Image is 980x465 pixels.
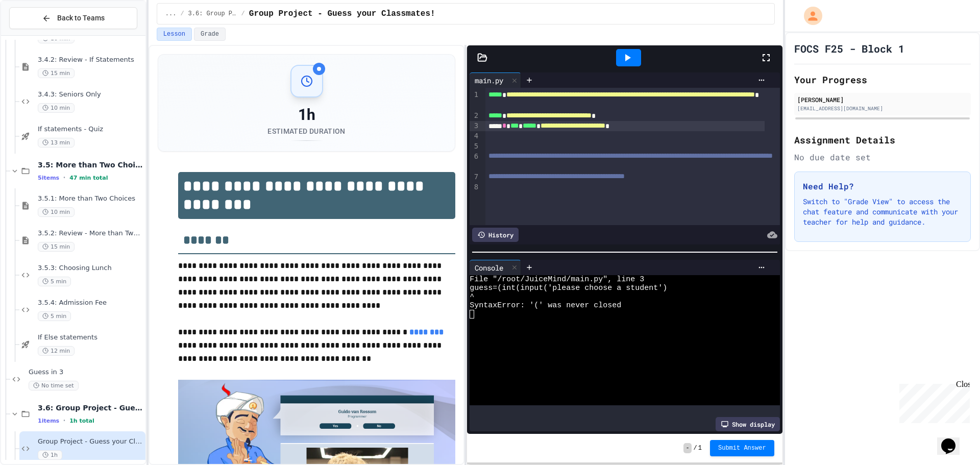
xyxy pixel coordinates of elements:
span: 10 min [38,103,75,113]
div: main.py [470,72,521,88]
div: main.py [470,75,508,86]
span: 3.4.2: Review - If Statements [38,56,143,64]
span: guess=(int(input('please choose a student') [470,284,667,292]
div: History [472,228,519,242]
span: No time set [29,381,79,390]
span: / [241,10,245,18]
div: 1 [470,90,480,111]
span: • [63,174,65,182]
div: Estimated Duration [267,126,345,136]
div: 6 [470,152,480,173]
div: My Account [793,4,825,28]
span: If statements - Quiz [38,125,143,134]
span: 13 min [38,138,75,148]
span: 1 [698,444,702,452]
span: 10 min [38,207,75,217]
span: ^ [470,292,474,301]
span: 12 min [38,346,75,356]
div: Chat with us now!Close [4,4,70,65]
button: Grade [194,28,226,41]
h1: FOCS F25 - Block 1 [794,41,904,56]
div: [EMAIL_ADDRESS][DOMAIN_NAME] [797,105,968,112]
span: 1h total [69,418,94,424]
span: 3.5.1: More than Two Choices [38,194,143,203]
h2: Assignment Details [794,133,971,147]
div: Console [470,260,521,275]
span: If Else statements [38,333,143,342]
span: Guess in 3 [29,368,143,377]
span: 3.5.4: Admission Fee [38,299,143,307]
button: Lesson [157,28,192,41]
span: 3.6: Group Project - Guess your Classmates! [188,10,237,18]
div: 5 [470,141,480,152]
div: [PERSON_NAME] [797,95,968,104]
span: File "/root/JuiceMind/main.py", line 3 [470,275,644,284]
div: Console [470,262,508,273]
span: 3.4.3: Seniors Only [38,90,143,99]
span: 47 min total [69,175,108,181]
span: 5 min [38,311,71,321]
p: Switch to "Grade View" to access the chat feature and communicate with your teacher for help and ... [803,197,962,227]
span: Back to Teams [57,13,105,23]
span: 3.5.3: Choosing Lunch [38,264,143,273]
span: Group Project - Guess your Classmates! [38,437,143,446]
div: 2 [470,111,480,121]
span: 3.5.2: Review - More than Two Choices [38,229,143,238]
span: 3.6: Group Project - Guess your Classmates! [38,403,143,412]
iframe: chat widget [937,424,970,455]
span: 3.5: More than Two Choices [38,160,143,169]
h3: Need Help? [803,180,962,192]
span: Submit Answer [718,444,766,452]
button: Submit Answer [710,440,774,456]
div: No due date set [794,151,971,163]
span: / [694,444,697,452]
span: / [180,10,184,18]
span: 1h [38,450,62,460]
div: 3 [470,121,480,131]
div: 8 [470,182,480,192]
div: 1h [267,106,345,124]
iframe: chat widget [895,380,970,423]
div: 4 [470,131,480,141]
span: 5 items [38,175,59,181]
div: 7 [470,172,480,182]
span: 15 min [38,68,75,78]
div: Show display [716,417,780,431]
span: Group Project - Guess your Classmates! [249,8,435,20]
span: - [683,443,691,453]
span: SyntaxError: '(' was never closed [470,301,621,310]
span: • [63,417,65,425]
h2: Your Progress [794,72,971,87]
span: 15 min [38,242,75,252]
span: 1 items [38,418,59,424]
span: ... [165,10,177,18]
button: Back to Teams [9,7,137,29]
span: 5 min [38,277,71,286]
